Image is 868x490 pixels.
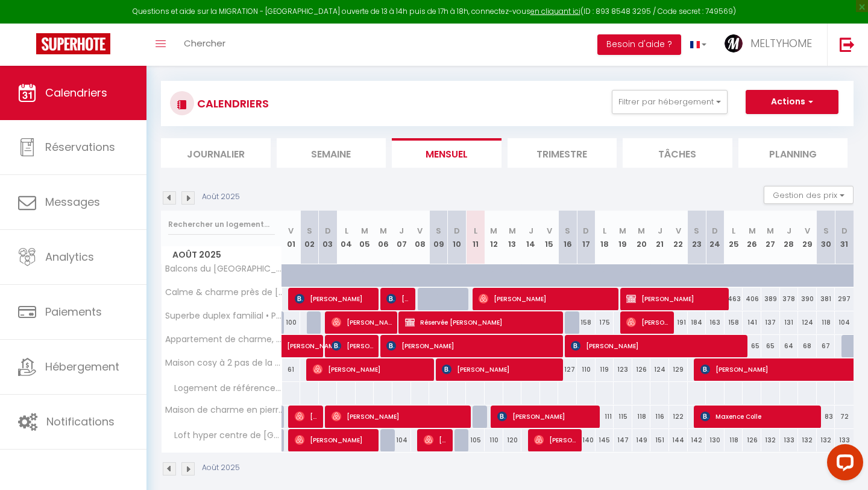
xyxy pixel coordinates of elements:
[374,211,392,264] th: 06
[798,211,817,264] th: 29
[725,211,743,264] th: 25
[184,37,225,49] span: Chercher
[669,406,688,428] div: 122
[508,138,617,168] li: Trimestre
[749,225,756,237] abbr: M
[738,138,848,168] li: Planning
[743,429,761,451] div: 126
[161,138,271,168] li: Journalier
[650,429,669,451] div: 151
[750,36,812,51] span: MELTYHOME
[632,429,651,451] div: 149
[163,311,284,320] span: Superbe duplex familial • Parking • Plage à pied
[614,406,632,428] div: 115
[503,429,522,451] div: 120
[547,225,552,237] abbr: V
[288,225,294,237] abbr: V
[577,429,596,451] div: 140
[277,138,386,168] li: Semaine
[798,311,817,334] div: 124
[202,462,240,474] p: Août 2025
[764,186,854,204] button: Gestion des prix
[392,211,411,264] th: 07
[840,37,855,52] img: logout
[669,429,688,451] div: 144
[669,358,688,381] div: 129
[688,211,706,264] th: 23
[688,429,706,451] div: 142
[761,211,780,264] th: 27
[345,225,348,237] abbr: L
[485,211,503,264] th: 12
[706,211,725,264] th: 24
[479,287,615,310] span: [PERSON_NAME]
[780,335,799,357] div: 64
[596,311,614,334] div: 175
[509,225,516,237] abbr: M
[823,225,829,237] abbr: S
[835,311,854,334] div: 104
[332,334,375,357] span: [PERSON_NAME] [PERSON_NAME]
[571,334,745,357] span: [PERSON_NAME]
[732,225,735,237] abbr: L
[282,358,301,381] div: 61
[300,211,319,264] th: 02
[743,335,761,357] div: 65
[386,334,561,357] span: [PERSON_NAME]
[332,405,468,428] span: [PERSON_NAME]
[614,429,632,451] div: 147
[399,225,404,237] abbr: J
[715,24,827,66] a: ... MELTYHOME
[780,311,799,334] div: 131
[168,214,275,235] input: Rechercher un logement...
[632,358,651,381] div: 126
[287,328,342,351] span: [PERSON_NAME]
[650,406,669,428] div: 116
[798,335,817,357] div: 68
[626,287,726,310] span: [PERSON_NAME]
[194,90,269,117] h3: CALENDRIERS
[623,138,732,168] li: Tâches
[761,311,780,334] div: 137
[835,429,854,451] div: 133
[474,225,477,237] abbr: L
[282,335,301,358] a: [PERSON_NAME]
[36,33,110,54] img: Super Booking
[841,225,848,237] abbr: D
[835,288,854,310] div: 297
[583,225,589,237] abbr: D
[565,225,570,237] abbr: S
[725,429,743,451] div: 118
[725,311,743,334] div: 158
[282,311,301,334] div: 100
[558,211,577,264] th: 16
[424,428,448,451] span: [PERSON_NAME]
[45,359,119,374] span: Hébergement
[45,194,100,209] span: Messages
[632,406,651,428] div: 118
[163,358,284,367] span: Maison cosy à 2 pas de la mer - Séjour à deux
[325,225,331,237] abbr: D
[650,358,669,381] div: 124
[392,429,411,451] div: 104
[725,288,743,310] div: 463
[787,225,791,237] abbr: J
[163,264,284,273] span: Balcons du [GEOGRAPHIC_DATA] à 300m - Tout à pied (4pers)
[596,406,614,428] div: 111
[466,429,485,451] div: 105
[798,429,817,451] div: 132
[817,311,835,334] div: 118
[380,225,387,237] abbr: M
[603,225,606,237] abbr: L
[743,311,761,334] div: 141
[669,311,688,334] div: 191
[295,428,376,451] span: [PERSON_NAME]
[448,211,467,264] th: 10
[612,90,728,114] button: Filtrer par hébergement
[746,90,838,114] button: Actions
[706,311,725,334] div: 163
[497,405,597,428] span: [PERSON_NAME]
[45,249,94,264] span: Analytics
[650,211,669,264] th: 21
